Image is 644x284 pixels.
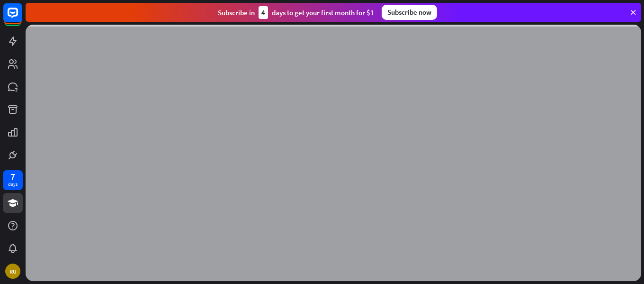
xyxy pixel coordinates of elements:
div: 7 [10,173,15,181]
div: days [8,181,18,188]
a: 7 days [3,170,23,190]
div: Subscribe now [382,5,437,20]
div: 4 [259,6,268,19]
div: Subscribe in days to get your first month for $1 [218,6,374,19]
div: RU [5,264,20,279]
